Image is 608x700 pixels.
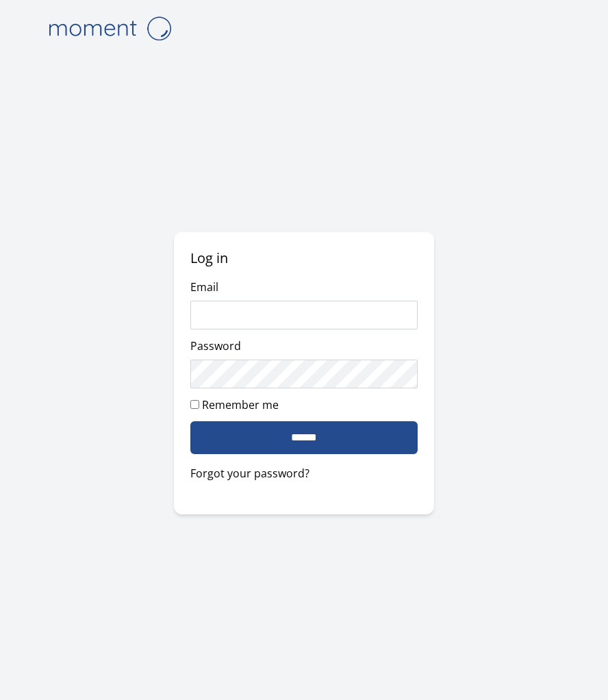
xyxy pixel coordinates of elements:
label: Email [190,279,218,295]
h2: Log in [190,249,418,268]
img: logo-4e3dc11c47720685a147b03b5a06dd966a58ff35d612b21f08c02c0306f2b779.png [41,11,178,46]
label: Remember me [202,397,279,412]
label: Password [190,338,241,353]
a: Forgot your password? [190,465,418,482]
